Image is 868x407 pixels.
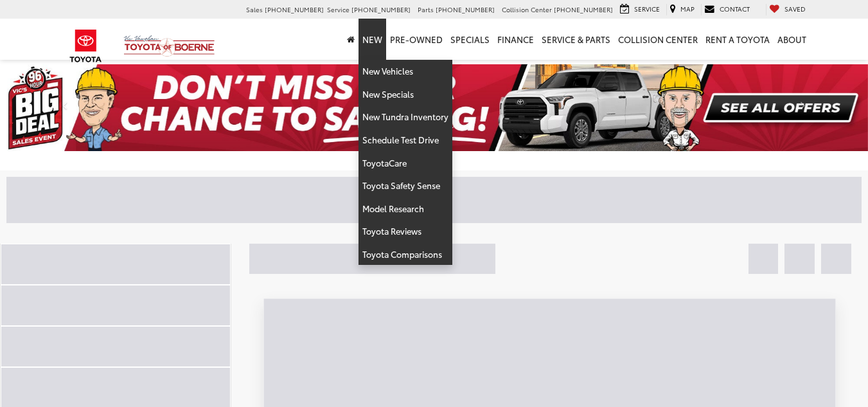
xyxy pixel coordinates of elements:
[766,4,809,15] a: My Saved Vehicles
[359,83,452,106] a: New Specials
[436,5,495,14] span: [PHONE_NUMBER]
[502,5,552,14] span: Collision Center
[359,129,452,152] a: Schedule Test Drive
[246,5,263,14] span: Sales
[784,4,806,14] span: Saved
[701,4,753,15] a: Contact
[617,4,663,15] a: Service
[62,25,110,67] img: Toyota
[418,5,434,14] span: Parts
[343,19,359,60] a: Home
[386,19,447,60] a: Pre-Owned
[447,19,493,60] a: Specials
[265,5,324,14] span: [PHONE_NUMBER]
[634,4,660,14] span: Service
[359,174,452,197] a: Toyota Safety Sense
[720,4,750,14] span: Contact
[359,19,386,60] a: New
[702,19,774,60] a: Rent a Toyota
[359,220,452,243] a: Toyota Reviews
[359,152,452,175] a: ToyotaCare
[359,105,452,129] a: New Tundra Inventory
[774,19,810,60] a: About
[680,4,695,14] span: Map
[554,5,613,14] span: [PHONE_NUMBER]
[351,5,411,14] span: [PHONE_NUMBER]
[359,197,452,221] a: Model Research
[359,243,452,266] a: Toyota Comparisons
[359,60,452,83] a: New Vehicles
[123,35,215,57] img: Vic Vaughan Toyota of Boerne
[493,19,538,60] a: Finance
[538,19,614,60] a: Service & Parts: Opens in a new tab
[327,5,350,14] span: Service
[666,4,698,15] a: Map
[614,19,702,60] a: Collision Center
